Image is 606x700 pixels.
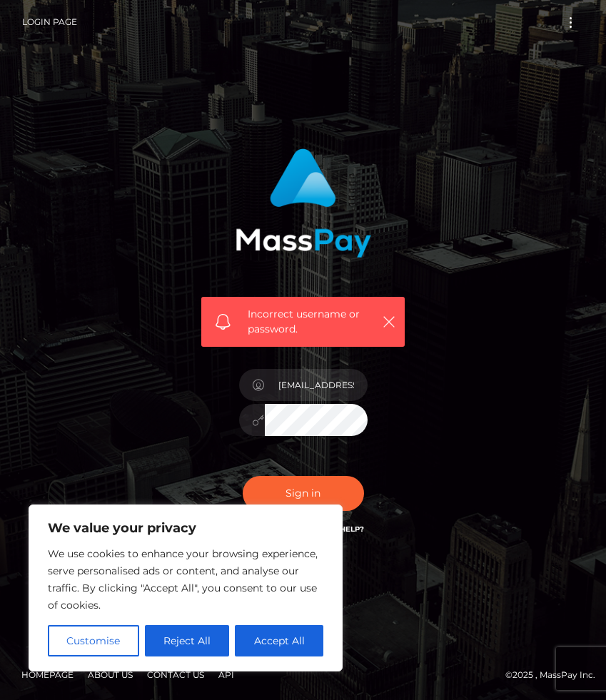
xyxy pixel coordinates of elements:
[145,625,230,656] button: Reject All
[248,307,375,337] span: Incorrect username or password.
[235,625,323,656] button: Accept All
[141,664,210,686] a: Contact Us
[213,664,240,686] a: API
[48,625,139,656] button: Customise
[236,148,371,258] img: MassPay Login
[243,476,364,511] button: Sign in
[82,664,138,686] a: About Us
[11,667,595,683] div: © 2025 , MassPay Inc.
[16,664,79,686] a: Homepage
[265,369,368,401] input: Username...
[22,7,77,37] a: Login Page
[48,519,323,537] p: We value your privacy
[29,504,343,671] div: We value your privacy
[48,545,323,614] p: We use cookies to enhance your browsing experience, serve personalised ads or content, and analys...
[557,13,584,32] button: Toggle navigation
